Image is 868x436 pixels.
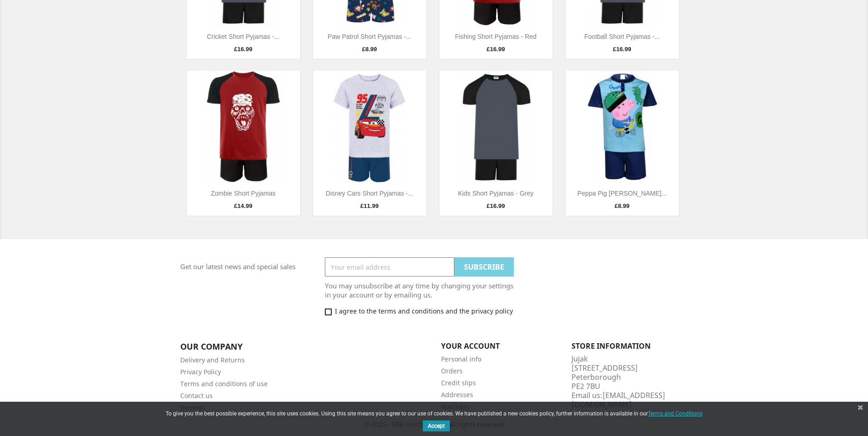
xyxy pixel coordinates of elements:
div: Jujak [STREET_ADDRESS] Peterborough PE2 7BU Email us: [571,342,688,409]
span: £16.99 [487,202,505,209]
p: Our company [180,342,297,351]
a: Kids Short Pyjamas - Grey [458,190,534,197]
a: Credit slips [441,378,476,387]
button: Accept [423,420,450,431]
a: Terms and conditions of use [180,379,268,388]
span: £14.99 [234,202,253,209]
input: Your email address [325,257,454,276]
a: Privacy Policy [180,367,221,376]
input: Subscribe [454,257,514,276]
a: [EMAIL_ADDRESS][DOMAIN_NAME] [571,390,665,409]
p: Get our latest news and special sales [173,257,318,271]
a: Personal info [441,355,481,363]
img: Kids Short Pyjamas - Grey [439,71,553,184]
a: Delivery and Returns [180,356,245,364]
span: £8.99 [362,46,377,53]
a: Disney Cars Short Pyjamas -... [326,190,413,197]
img: Disney Cars Short Pyjamas -... [313,71,426,184]
a: Cricket Short Pyjamas -... [207,33,280,40]
a: Peppa Pig [PERSON_NAME]... [577,190,667,197]
span: £16.99 [613,46,631,53]
span: £8.99 [615,202,630,209]
img: Peppa Pig George Short... [566,71,679,184]
a: Fishing Short Pyjamas - Red [455,33,536,40]
a: Football Short Pyjamas -... [584,33,660,40]
span: £16.99 [487,46,505,53]
a: Addresses [441,390,473,399]
div: To give you the best possible experience, this site uses cookies. Using this site means you agree... [160,410,709,434]
span: I agree to the terms and conditions and the privacy policy [335,307,513,315]
a: Terms and Conditions [648,407,702,419]
p: You may unsubscribe at any time by changing your settings in your account or by emailing us. [325,276,514,299]
p: Store information [571,342,688,351]
a: Orders [441,367,463,375]
a: Paw Patrol Short Pyjamas -... [328,33,411,40]
a: Your account [441,341,500,351]
span: £11.99 [361,202,379,209]
img: Zombie Short Pyjamas [187,71,300,184]
a: Contact us [180,391,213,400]
a: Zombie Short Pyjamas [211,190,276,197]
span: £16.99 [234,46,253,53]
